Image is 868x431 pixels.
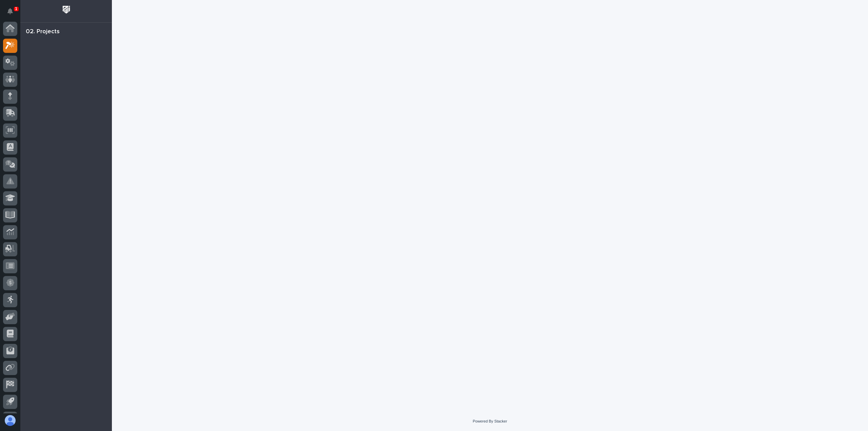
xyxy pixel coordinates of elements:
[3,413,17,428] button: users-avatar
[26,28,60,36] div: 02. Projects
[60,3,73,16] img: Workspace Logo
[473,419,507,423] a: Powered By Stacker
[15,6,17,11] p: 1
[3,4,17,18] button: Notifications
[8,8,17,19] div: Notifications1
